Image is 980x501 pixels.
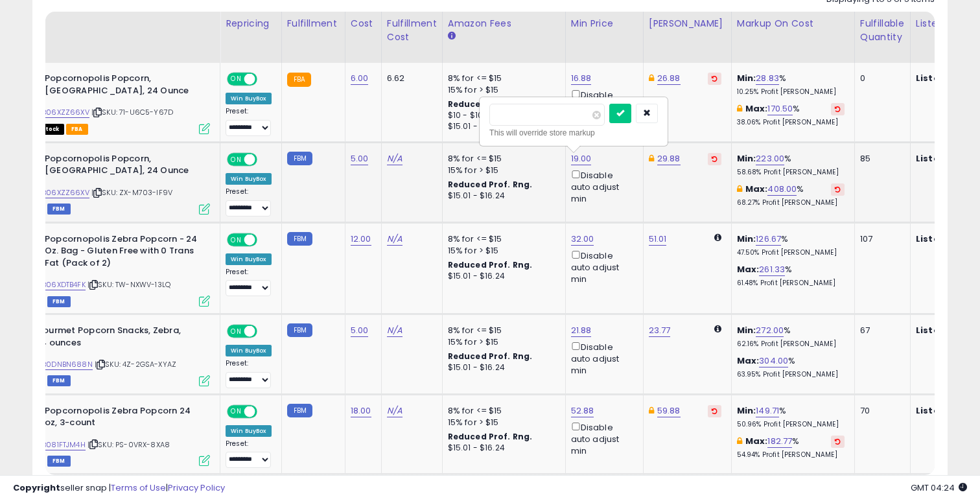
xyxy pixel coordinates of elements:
a: 32.00 [571,233,594,246]
div: Markup on Cost [737,17,849,30]
small: FBM [287,323,312,337]
b: Popcornopolis Popcorn, [GEOGRAPHIC_DATA], 24 Ounce [45,153,202,180]
div: ASIN: [16,325,210,385]
div: This will override store markup [489,126,658,139]
div: Preset: [226,107,272,136]
div: $15.01 - $16.24 [448,362,555,373]
b: Listed Price: [916,324,975,336]
a: 5.00 [351,152,369,165]
b: Min: [737,72,756,84]
div: $15.01 - $16.24 [448,443,555,454]
div: % [737,233,845,257]
div: Amazon Fees [448,17,560,30]
span: | SKU: PS-0VRX-8XA8 [87,439,170,450]
span: ON [228,74,244,85]
span: 2025-08-15 04:24 GMT [911,482,967,494]
b: Max: [745,183,768,195]
p: 50.96% Profit [PERSON_NAME] [737,420,845,429]
div: ASIN: [16,153,210,213]
small: FBM [287,404,312,417]
span: | SKU: 4Z-2GSA-XYAZ [95,359,176,369]
a: 52.88 [571,404,594,417]
a: B081FTJM4H [42,439,86,450]
div: 8% for <= $15 [448,73,555,84]
a: N/A [387,233,402,246]
div: Min Price [571,17,638,30]
a: 26.88 [657,72,681,85]
a: B0DNBN688N [42,359,93,370]
span: | SKU: ZX-M703-IF9V [91,187,172,198]
b: Reduced Prof. Rng. [448,431,533,442]
div: Repricing [226,17,276,30]
strong: Copyright [13,482,60,494]
span: OFF [255,406,276,417]
b: Listed Price: [916,233,975,245]
span: FBM [47,456,71,467]
span: ON [228,154,244,165]
div: Disable auto adjust min [571,248,633,286]
a: 16.88 [571,72,592,85]
b: Popcornopolis Popcorn, [GEOGRAPHIC_DATA], 24 Ounce [45,73,202,100]
span: OFF [255,326,276,337]
span: | SKU: TW-NXWV-13LQ [87,279,170,290]
div: % [737,153,845,177]
a: 18.00 [351,404,371,417]
b: Gourmet Popcorn Snacks, Zebra, 24 ounces [36,325,193,352]
div: Win BuyBox [226,173,272,185]
span: ON [228,406,244,417]
a: 223.00 [756,152,784,165]
div: 8% for <= $15 [448,405,555,417]
div: Preset: [226,187,272,216]
div: $15.01 - $16.24 [448,271,555,282]
a: B06XZZ66XV [42,187,89,198]
a: 21.88 [571,324,592,337]
small: FBM [287,152,312,165]
div: Disable auto adjust min [571,340,633,377]
div: ASIN: [16,405,210,465]
div: Cost [351,17,376,30]
a: 272.00 [756,324,784,337]
div: Fulfillable Quantity [860,17,905,44]
a: 6.00 [351,72,369,85]
div: 15% for > $15 [448,245,555,257]
a: N/A [387,324,402,337]
div: 70 [860,405,900,417]
div: % [737,355,845,379]
span: ON [228,234,244,245]
b: Min: [737,324,756,336]
div: Fulfillment [287,17,340,30]
a: 59.88 [657,404,681,417]
div: 15% for > $15 [448,84,555,96]
div: Preset: [226,439,272,469]
div: Title [12,17,215,30]
div: 6.62 [387,73,432,84]
span: FBM [47,204,71,215]
div: Disable auto adjust min [571,168,633,205]
div: Win BuyBox [226,93,272,104]
a: 51.01 [649,233,667,246]
div: Preset: [226,268,272,297]
div: Win BuyBox [226,253,272,265]
div: % [737,183,845,207]
div: 15% for > $15 [448,417,555,428]
div: % [737,325,845,349]
p: 54.94% Profit [PERSON_NAME] [737,450,845,460]
a: 408.00 [767,183,797,196]
div: Fulfillment Cost [387,17,437,44]
div: 107 [860,233,900,245]
a: N/A [387,152,402,165]
span: OFF [255,74,276,85]
p: 61.48% Profit [PERSON_NAME] [737,279,845,288]
div: % [737,436,845,460]
div: 8% for <= $15 [448,325,555,336]
div: [PERSON_NAME] [649,17,726,30]
span: OFF [255,154,276,165]
div: seller snap | | [13,482,225,495]
p: 63.95% Profit [PERSON_NAME] [737,370,845,379]
a: N/A [387,404,402,417]
a: Privacy Policy [168,482,225,494]
div: 0 [860,73,900,84]
b: Reduced Prof. Rng. [448,179,533,190]
div: $15.01 - $16.24 [448,191,555,202]
div: 8% for <= $15 [448,233,555,245]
